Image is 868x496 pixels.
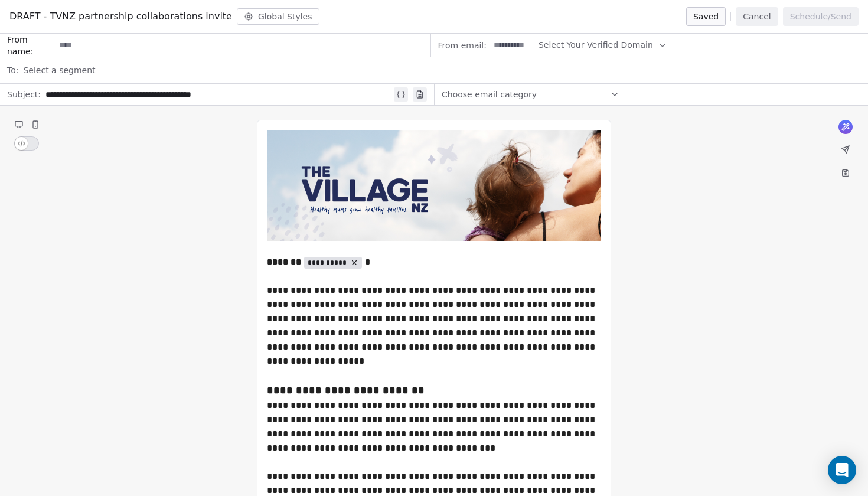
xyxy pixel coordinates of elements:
span: From name: [7,34,54,57]
span: To: [7,64,18,76]
span: DRAFT - TVNZ partnership collaborations invite [9,9,232,24]
button: Saved [686,7,726,26]
button: Global Styles [237,8,319,25]
span: Select Your Verified Domain [539,39,653,51]
button: Schedule/Send [783,7,859,26]
span: From email: [438,40,487,51]
div: Open Intercom Messenger [828,456,856,484]
button: Cancel [736,7,778,26]
span: Select a segment [23,64,95,76]
span: Subject: [7,89,41,104]
span: Choose email category [442,89,537,100]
